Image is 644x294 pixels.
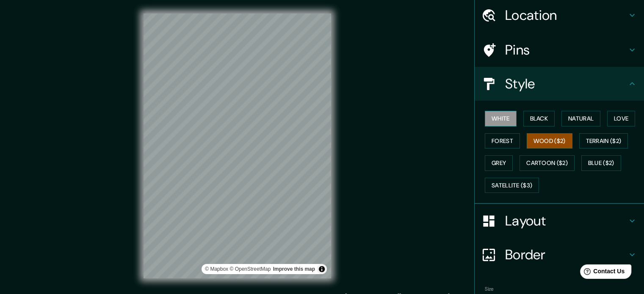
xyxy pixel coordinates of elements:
button: White [485,111,517,126]
button: Forest [485,133,520,149]
iframe: Help widget launcher [569,261,635,285]
h4: Pins [505,41,627,58]
button: Wood ($2) [527,133,572,149]
button: Grey [485,155,513,171]
canvas: Map [144,14,331,278]
button: Cartoon ($2) [520,155,575,171]
button: Terrain ($2) [579,133,628,149]
a: OpenStreetMap [229,266,271,272]
button: Black [523,111,555,126]
button: Natural [561,111,600,126]
button: Love [607,111,635,126]
h4: Border [505,246,627,263]
button: Toggle attribution [317,264,327,274]
button: Blue ($2) [581,155,621,171]
label: Size [485,286,494,293]
h4: Layout [505,212,627,229]
div: Pins [475,33,644,67]
a: Mapbox [205,266,228,272]
a: Map feedback [273,266,315,272]
div: Border [475,238,644,272]
button: Satellite ($3) [485,178,539,193]
h4: Location [505,7,627,24]
h4: Style [505,75,627,92]
div: Style [475,67,644,101]
div: Layout [475,204,644,238]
